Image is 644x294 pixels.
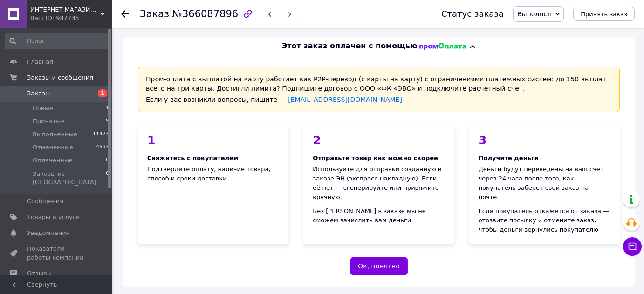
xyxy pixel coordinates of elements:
div: Деньги будут переведены на ваш счет через 24 часа после того, как покупатель заберет свой заказ н... [479,165,610,202]
span: Заказ [140,8,169,20]
span: 1 [98,89,107,97]
span: Отправьте товар как можно скорее [313,154,438,161]
span: №366087896 [172,8,238,20]
button: Чат с покупателем [623,237,642,256]
span: Товары и услуги [27,213,80,221]
div: Если покупатель откажется от заказа — отозвите посылку и отмените заказ, чтобы деньги вернулись п... [479,207,610,234]
div: Используйте для отправки созданную в заказе ЭН (экспресс-накладную). Если её нет — сгенерируйте и... [313,165,445,202]
div: 3 [479,134,610,146]
div: Без [PERSON_NAME] в заказе мы не сможем зачислить вам деньги [313,207,445,225]
button: Ок, понятно [350,257,408,275]
span: Новые [33,104,53,113]
span: Выполненные [33,130,77,139]
span: Сообщения [27,197,63,206]
span: Отмененные [33,143,73,152]
div: 2 [313,134,445,146]
span: Принятые [33,117,65,126]
span: Принять заказ [581,11,627,18]
span: 4593 [96,143,109,152]
span: Оплаченные [33,156,73,165]
span: Выполнен [517,10,552,18]
span: Заказы и сообщения [27,73,93,82]
span: 1 [106,104,109,113]
span: 0 [106,170,109,187]
span: Главная [27,58,53,66]
span: Получите деньги [479,154,539,161]
span: Отзывы [27,269,52,278]
a: [EMAIL_ADDRESS][DOMAIN_NAME] [288,96,402,103]
span: 0 [106,156,109,165]
div: Ваш ID: 987735 [30,14,112,22]
input: Поиск [5,33,110,49]
span: Показатели работы компании [27,245,86,261]
span: Свяжитесь с покупателем [147,154,238,161]
span: ИНТЕРНЕТ МАГАЗИН СТИЛЬ [30,6,100,14]
button: Принять заказ [573,7,635,21]
span: Этот заказ оплачен с помощью [281,41,417,52]
span: Заказы [27,89,50,98]
span: Уведомления [27,229,69,237]
span: 11473 [93,130,109,139]
div: Вернуться назад [121,9,129,19]
div: Статус заказа [441,9,504,19]
div: Подтвердите оплату, наличие товара, способ и сроки доставки [138,125,288,244]
div: Пром-оплата с выплатой на карту работает как P2P-перевод (с карты на карту) с ограничениями плате... [138,67,620,112]
span: Заказы из [GEOGRAPHIC_DATA] [33,170,106,187]
div: Если у вас возникли вопросы, пишите — [146,95,612,104]
span: 9 [106,117,109,126]
div: 1 [147,134,279,146]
